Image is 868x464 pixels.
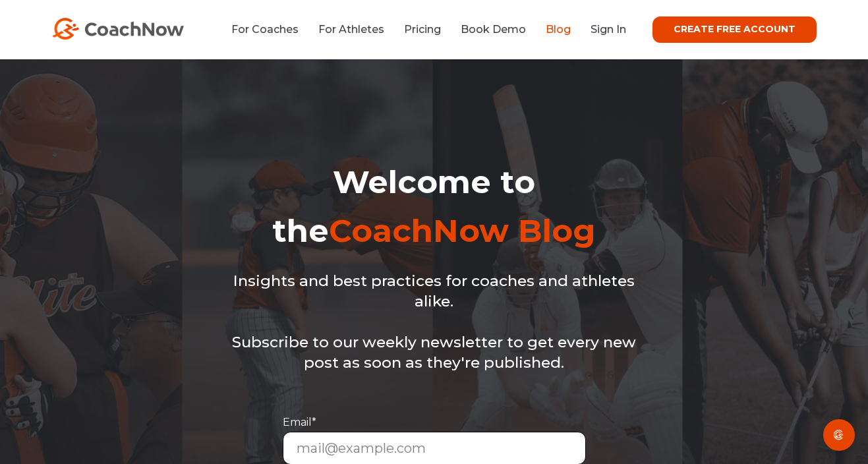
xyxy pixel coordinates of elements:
span: Email [283,416,312,428]
span: Subscribe to our weekly newsletter to get every new post as soon as they're published. [232,333,636,372]
a: Pricing [404,23,441,36]
a: Blog [546,23,571,36]
a: CREATE FREE ACCOUNT [652,16,817,43]
h1: Welcome to the [220,158,649,256]
a: Book Demo [461,23,526,36]
img: CoachNow Logo [52,18,184,40]
div: Open Intercom Messenger [823,419,855,451]
span: CoachNow Blog [329,212,596,250]
span: Insights and best practices for coaches and athletes alike. [233,272,635,310]
a: Sign In [591,23,626,36]
a: For Athletes [318,23,384,36]
a: For Coaches [231,23,299,36]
